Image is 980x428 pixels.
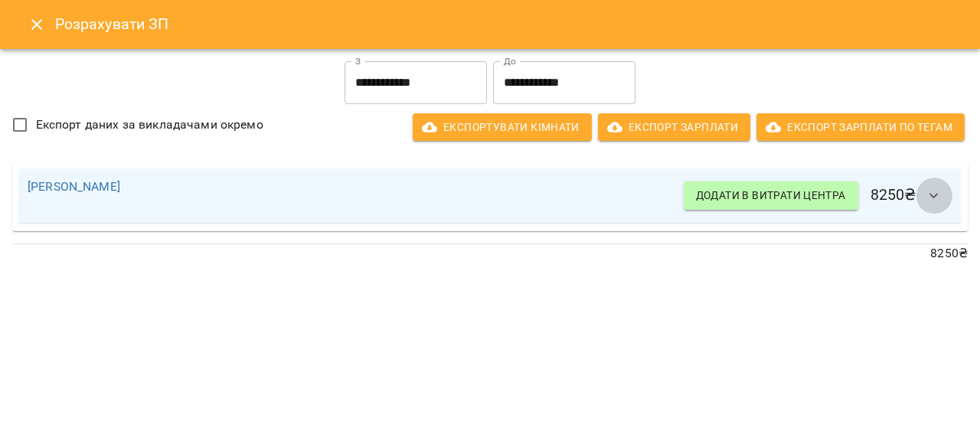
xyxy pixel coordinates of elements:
[684,178,952,214] h6: 8250 ₴
[610,118,738,136] span: Експорт Зарплати
[18,6,55,43] button: Close
[28,179,120,194] a: [PERSON_NAME]
[769,118,952,136] span: Експорт Зарплати по тегам
[12,244,968,263] p: 8250 ₴
[36,116,263,134] span: Експорт даних за викладачами окремо
[55,12,962,36] h6: Розрахувати ЗП
[425,118,580,136] span: Експортувати кімнати
[413,113,592,141] button: Експортувати кімнати
[684,181,858,209] button: Додати в витрати центра
[598,113,750,141] button: Експорт Зарплати
[756,113,965,141] button: Експорт Зарплати по тегам
[696,186,846,204] span: Додати в витрати центра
